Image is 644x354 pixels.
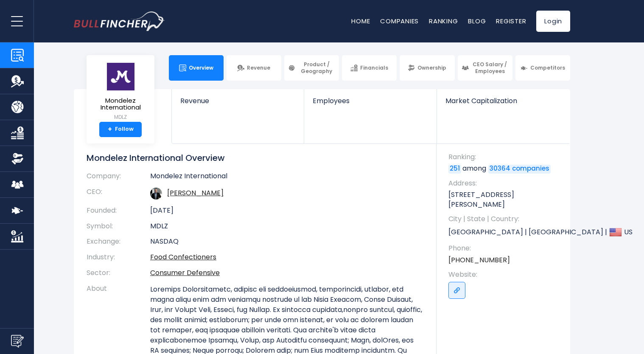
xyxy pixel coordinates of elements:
[93,113,148,121] small: MDLZ
[448,190,562,209] p: [STREET_ADDRESS][PERSON_NAME]
[448,256,510,265] a: [PHONE_NUMBER]
[417,65,446,71] span: Ownership
[360,65,388,71] span: Financials
[189,65,213,71] span: Overview
[468,17,486,25] a: Blog
[400,55,454,81] a: Ownership
[448,179,562,188] span: Address:
[448,244,562,253] span: Phone:
[448,214,562,224] span: City | State | Country:
[380,17,419,25] a: Companies
[93,97,148,111] span: Mondelez International
[150,219,424,234] td: MDLZ
[471,61,509,74] span: CEO Salary / Employees
[74,11,165,31] img: bullfincher logo
[87,234,150,250] th: Exchange:
[284,55,339,81] a: Product / Geography
[99,122,142,137] a: +Follow
[167,188,224,198] a: ceo
[448,270,562,279] span: Website:
[429,17,458,25] a: Ranking
[150,234,424,250] td: NASDAQ
[150,252,216,262] a: Food Confectioners
[150,188,162,199] img: dirk-van-de-put.jpg
[87,265,150,281] th: Sector:
[304,89,436,119] a: Employees
[93,62,148,122] a: Mondelez International MDLZ
[150,203,424,219] td: [DATE]
[448,152,562,162] span: Ranking:
[448,226,562,239] p: [GEOGRAPHIC_DATA] | [GEOGRAPHIC_DATA] | US
[87,219,150,234] th: Symbol:
[87,184,150,203] th: CEO:
[342,55,397,81] a: Financials
[150,268,220,278] a: Consumer Defensive
[108,126,112,133] strong: +
[87,172,150,184] th: Company:
[488,165,551,173] a: 30364 companies
[298,61,335,74] span: Product / Geography
[351,17,370,25] a: Home
[150,172,424,184] td: Mondelez International
[448,164,562,173] p: among
[515,55,570,81] a: Competitors
[247,65,270,71] span: Revenue
[448,165,461,173] a: 251
[180,97,295,105] span: Revenue
[87,250,150,265] th: Industry:
[313,97,428,105] span: Employees
[227,55,281,81] a: Revenue
[169,55,224,81] a: Overview
[87,152,424,163] h1: Mondelez International Overview
[530,65,565,71] span: Competitors
[87,203,150,219] th: Founded:
[74,11,165,31] a: Go to homepage
[11,152,24,165] img: Ownership
[496,17,526,25] a: Register
[445,97,561,105] span: Market Capitalization
[448,282,465,299] a: Go to link
[172,89,304,119] a: Revenue
[536,11,570,32] a: Login
[458,55,512,81] a: CEO Salary / Employees
[437,89,569,119] a: Market Capitalization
